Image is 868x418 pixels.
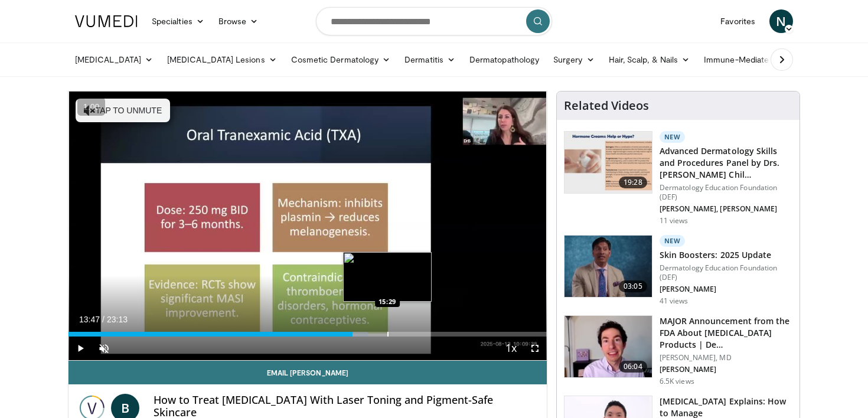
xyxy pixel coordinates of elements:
img: b8d0b268-5ea7-42fe-a1b9-7495ab263df8.150x105_q85_crop-smart_upscale.jpg [564,316,652,377]
a: N [769,9,793,33]
h3: MAJOR Announcement from the FDA About [MEDICAL_DATA] Products | De… [660,315,792,351]
span: 19:28 [619,177,647,188]
h3: Advanced Dermatology Skills and Procedures Panel by Drs. [PERSON_NAME] Chil… [660,145,792,181]
a: 06:04 MAJOR Announcement from the FDA About [MEDICAL_DATA] Products | De… [PERSON_NAME], MD [PERS... [564,315,792,386]
p: 11 views [660,216,688,226]
p: Dermatology Education Foundation (DEF) [660,263,792,282]
img: dd29cf01-09ec-4981-864e-72915a94473e.150x105_q85_crop-smart_upscale.jpg [564,132,652,193]
p: [PERSON_NAME] [660,285,792,294]
a: Dermatopathology [462,48,546,71]
a: [MEDICAL_DATA] Lesions [160,48,284,71]
a: Email [PERSON_NAME] [68,361,547,384]
p: New [660,235,686,247]
button: Unmute [92,337,116,360]
button: Fullscreen [523,337,547,360]
button: Playback Rate [500,337,523,360]
a: Browse [211,9,266,33]
span: / [102,315,105,324]
span: 13:47 [79,315,100,324]
video-js: Video Player [68,92,547,361]
input: Search topics, interventions [316,7,552,35]
a: [MEDICAL_DATA] [68,48,160,71]
a: Favorites [713,9,762,33]
img: VuMedi Logo [75,15,138,27]
button: Play [68,337,92,360]
a: Hair, Scalp, & Nails [602,48,697,71]
a: Dermatitis [397,48,462,71]
img: 5d8405b0-0c3f-45ed-8b2f-ed15b0244802.150x105_q85_crop-smart_upscale.jpg [564,236,652,297]
span: 23:13 [107,315,128,324]
h4: Related Videos [564,99,649,113]
h3: Skin Boosters: 2025 Update [660,249,792,261]
p: 41 views [660,296,688,306]
a: Surgery [546,48,602,71]
a: 19:28 New Advanced Dermatology Skills and Procedures Panel by Drs. [PERSON_NAME] Chil… Dermatolog... [564,131,792,226]
p: [PERSON_NAME], MD [660,353,792,363]
p: 6.5K views [660,377,694,386]
a: Cosmetic Dermatology [284,48,397,71]
button: Tap to unmute [76,99,170,122]
span: 06:04 [619,361,647,373]
span: 03:05 [619,280,647,292]
img: image.jpeg [343,252,432,302]
a: Immune-Mediated [697,48,792,71]
a: Specialties [145,9,211,33]
a: 03:05 New Skin Boosters: 2025 Update Dermatology Education Foundation (DEF) [PERSON_NAME] 41 views [564,235,792,306]
p: [PERSON_NAME], [PERSON_NAME] [660,204,792,214]
p: New [660,131,686,143]
p: [PERSON_NAME] [660,365,792,374]
div: Progress Bar [68,332,547,337]
p: Dermatology Education Foundation (DEF) [660,183,792,202]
